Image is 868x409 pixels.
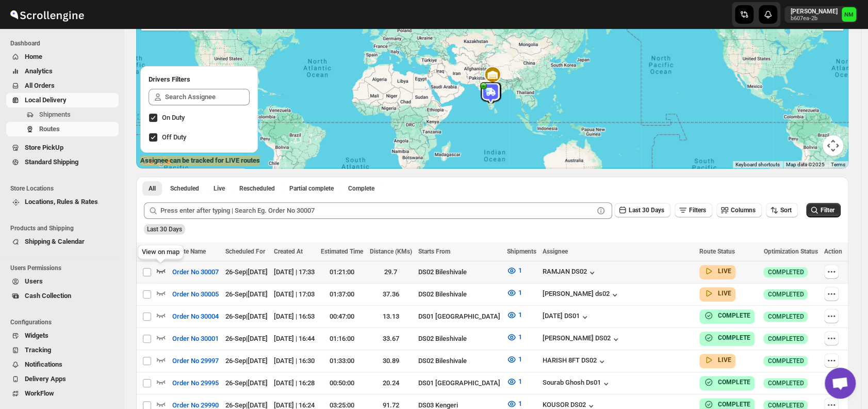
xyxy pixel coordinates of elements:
span: Assignee [543,248,568,255]
span: Tracking [25,346,51,354]
span: Columns [731,207,756,214]
span: 1 [518,266,521,274]
span: Widgets [25,332,48,339]
button: User menu [784,6,857,23]
button: LIVE [703,288,731,298]
span: 1 [518,333,521,341]
div: 01:16:00 [321,334,363,344]
span: COMPLETED [767,379,804,387]
h2: Drivers Filters [149,74,250,85]
button: COMPLETE [703,377,750,387]
span: Home [25,53,42,60]
span: On Duty [162,114,185,121]
div: [DATE] | 17:33 [274,267,315,277]
span: Delivery Apps [25,375,66,383]
button: RAMJAN DS02 [543,268,597,278]
button: 1 [500,307,528,323]
b: LIVE [718,268,731,275]
button: LIVE [703,355,731,365]
button: Shipments [6,107,119,122]
div: [DATE] | 17:03 [274,289,315,300]
span: COMPLETED [767,290,804,298]
span: Filters [689,207,706,214]
div: [DATE] | 16:44 [274,334,315,344]
span: Order No 30001 [172,334,219,344]
button: COMPLETE [703,333,750,343]
span: Shipments [39,111,71,118]
span: COMPLETED [767,335,804,343]
span: 26-Sep | [DATE] [225,290,267,298]
span: Starts From [418,248,450,255]
button: WorkFlow [6,386,119,401]
div: [DATE] | 16:30 [274,356,315,366]
button: 1 [500,285,528,301]
span: Order No 29997 [172,356,219,366]
button: Analytics [6,64,119,78]
span: 26-Sep | [DATE] [225,379,267,387]
button: Notifications [6,357,119,372]
span: Users Permissions [10,264,119,272]
span: Users [25,277,43,285]
div: [DATE] | 16:28 [274,378,315,388]
button: Columns [716,203,762,217]
span: Order No 29995 [172,378,219,388]
p: b607ea-2b [791,15,838,22]
button: Shipping & Calendar [6,234,119,249]
span: Dashboard [10,39,119,48]
button: All Orders [6,78,119,93]
span: Order No 30007 [172,267,219,277]
button: Widgets [6,328,119,343]
span: Shipments [506,248,536,255]
b: COMPLETE [718,334,750,341]
span: Optimization Status [763,248,817,255]
span: Off Duty [162,133,186,141]
span: 26-Sep | [DATE] [225,357,267,365]
button: Sort [766,203,798,217]
b: LIVE [718,356,731,364]
div: [DATE] | 16:53 [274,311,315,322]
button: Locations, Rules & Rates [6,195,119,209]
div: 29.7 [369,267,412,277]
div: 37.36 [369,289,412,300]
button: HARISH 8FT DS02 [543,356,607,367]
label: Assignee can be tracked for LIVE routes [140,155,260,166]
span: Store Locations [10,184,119,193]
span: Live [214,184,225,193]
div: 00:50:00 [321,378,363,388]
span: Standard Shipping [25,158,78,166]
span: Shipping & Calendar [25,238,85,245]
button: Order No 29995 [166,375,225,391]
span: WorkFlow [25,389,54,397]
div: 01:21:00 [321,267,363,277]
span: Notifications [25,360,62,368]
div: DS02 Bileshivale [418,267,501,277]
div: DS02 Bileshivale [418,334,501,344]
button: 1 [500,373,528,390]
b: COMPLETE [718,401,750,408]
text: NM [844,11,854,18]
button: Cash Collection [6,289,119,303]
a: Open this area in Google Maps (opens a new window) [139,155,173,168]
div: 13.13 [369,311,412,322]
span: 26-Sep | [DATE] [225,401,267,409]
a: Terms (opens in new tab) [831,162,845,167]
span: Route Name [172,248,206,255]
button: Last 30 Days [614,203,670,217]
button: LIVE [703,266,731,276]
div: DS01 [GEOGRAPHIC_DATA] [418,378,501,388]
div: 00:47:00 [321,311,363,322]
div: [DATE] DS01 [543,312,590,322]
span: Order No 30005 [172,289,219,300]
span: 26-Sep | [DATE] [225,312,267,320]
b: COMPLETE [718,312,750,319]
span: Filter [821,207,834,214]
span: Scheduled [170,184,199,193]
span: 1 [518,355,521,363]
span: Distance (KMs) [369,248,412,255]
button: Order No 30005 [166,286,225,303]
span: COMPLETED [767,357,804,365]
span: Map data ©2025 [786,162,825,167]
button: Order No 30004 [166,308,225,325]
button: Home [6,50,119,64]
span: 1 [518,377,521,385]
